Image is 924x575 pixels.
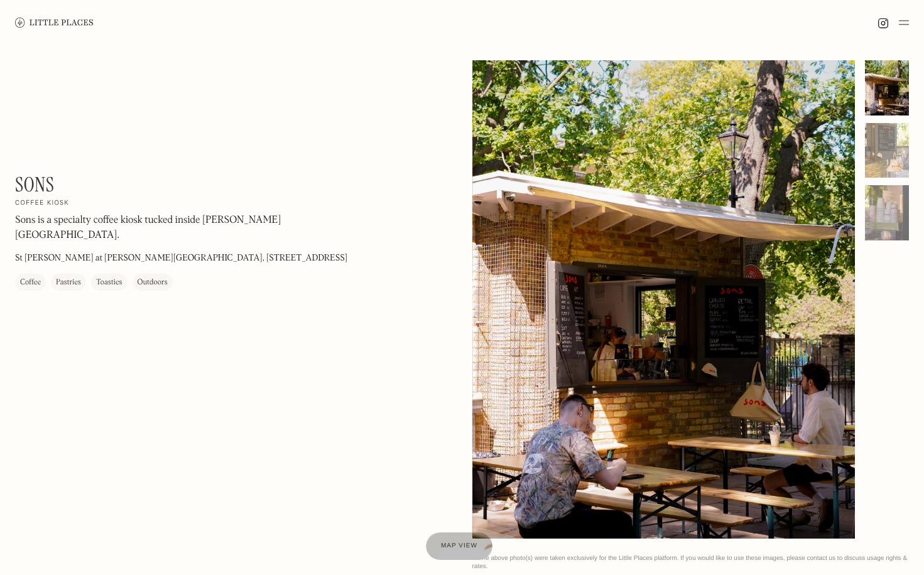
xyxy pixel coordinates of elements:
div: Toasties [96,276,122,289]
h2: Coffee kiosk [15,199,69,208]
a: Map view [426,532,492,560]
div: Pastries [56,276,81,289]
div: Outdoors [138,276,168,289]
span: Map view [441,542,477,549]
p: Sons is a specialty coffee kiosk tucked inside [PERSON_NAME][GEOGRAPHIC_DATA]. [15,213,354,243]
h1: Sons [15,173,54,196]
p: St [PERSON_NAME] at [PERSON_NAME][GEOGRAPHIC_DATA], [STREET_ADDRESS] [15,252,347,265]
div: Coffee [20,276,41,289]
div: © The above photo(s) were taken exclusively for the Little Places platform. If you would like to ... [472,554,910,571]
